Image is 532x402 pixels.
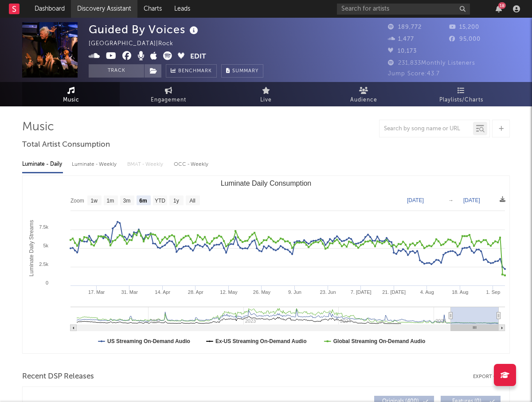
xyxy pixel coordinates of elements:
[486,289,500,295] text: 1. Sep
[120,82,217,106] a: Engagement
[22,82,120,106] a: Music
[253,289,271,295] text: 26. May
[420,289,434,295] text: 4. Aug
[350,95,377,105] span: Audience
[22,157,63,172] div: Luminate - Daily
[70,198,84,204] text: Zoom
[496,5,502,12] button: 18
[388,48,417,54] span: 10,173
[151,95,186,105] span: Engagement
[439,95,483,105] span: Playlists/Charts
[123,198,131,204] text: 3m
[174,157,209,172] div: OCC - Weekly
[452,289,468,295] text: 18. Aug
[388,60,475,66] span: 231,833 Monthly Listeners
[72,157,118,172] div: Luminate - Weekly
[463,197,480,203] text: [DATE]
[337,4,470,15] input: Search for artists
[39,261,48,267] text: 2.5k
[315,82,412,106] a: Audience
[379,125,473,133] input: Search by song name or URL
[388,24,422,30] span: 189,772
[155,198,165,204] text: YTD
[333,338,426,344] text: Global Streaming On-Demand Audio
[215,338,307,344] text: Ex-US Streaming On-Demand Audio
[178,66,212,77] span: Benchmark
[46,280,48,285] text: 0
[89,39,184,49] div: [GEOGRAPHIC_DATA] | Rock
[448,197,454,203] text: →
[139,198,147,204] text: 6m
[388,71,440,77] span: Jump Score: 43.7
[232,69,258,74] span: Summary
[412,82,510,106] a: Playlists/Charts
[107,338,190,344] text: US Streaming On-Demand Audio
[449,36,481,42] span: 95,000
[88,289,105,295] text: 17. Mar
[23,176,509,353] svg: Luminate Daily Consumption
[91,198,98,204] text: 1w
[407,197,424,203] text: [DATE]
[449,24,479,30] span: 15,200
[39,224,48,230] text: 7.5k
[220,289,238,295] text: 12. May
[107,198,114,204] text: 1m
[63,95,79,105] span: Music
[217,82,315,106] a: Live
[166,64,217,78] a: Benchmark
[22,371,94,382] span: Recent DSP Releases
[173,198,179,204] text: 1y
[43,243,48,248] text: 5k
[190,51,206,62] button: Edit
[121,289,138,295] text: 31. Mar
[288,289,301,295] text: 9. Jun
[260,95,272,105] span: Live
[189,198,195,204] text: All
[221,64,263,78] button: Summary
[89,64,144,78] button: Track
[188,289,203,295] text: 28. Apr
[89,22,200,37] div: Guided By Voices
[155,289,170,295] text: 14. Apr
[28,220,35,276] text: Luminate Daily Streams
[221,180,312,187] text: Luminate Daily Consumption
[320,289,336,295] text: 23. Jun
[388,36,414,42] span: 1,477
[382,289,406,295] text: 21. [DATE]
[473,374,510,379] button: Export CSV
[22,140,110,150] span: Total Artist Consumption
[351,289,372,295] text: 7. [DATE]
[498,2,506,9] div: 18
